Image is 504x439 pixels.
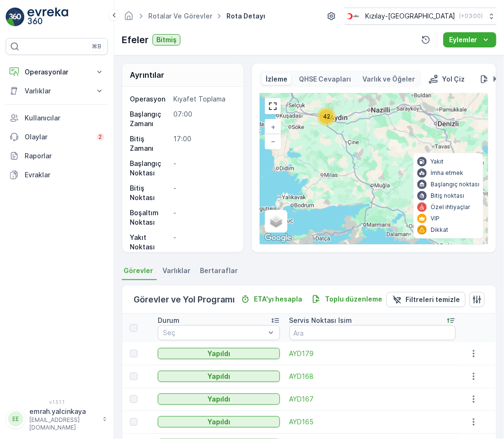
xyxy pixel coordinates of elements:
p: Başlangıç noktası [431,181,479,188]
p: Dikkat [431,226,448,234]
p: 07:00 [174,110,234,128]
p: Servis Noktası Isim [289,316,352,325]
a: Olaylar2 [6,128,108,146]
p: Yol Çiz [442,74,465,84]
p: İmha etmek [431,169,463,177]
button: Yapıldı [158,393,279,405]
div: 0 [260,93,488,244]
button: EEemrah.yalcinkaya[EMAIL_ADDRESS][DOMAIN_NAME] [6,407,108,431]
a: Kullanıcılar [6,109,108,128]
p: Filtreleri temizle [405,295,460,304]
p: ( +03:00 ) [459,12,483,20]
a: Rotalar ve Görevler [148,12,212,20]
p: Toplu düzenleme [325,294,382,304]
p: - [174,208,234,227]
div: Toggle Row Selected [130,373,137,380]
p: Eylemler [449,35,477,45]
img: logo_light-DOdMpM7g.png [27,8,68,27]
p: [EMAIL_ADDRESS][DOMAIN_NAME] [29,416,98,431]
span: Bertaraflar [200,266,238,275]
p: Başlangıç Zamanı [130,110,170,128]
p: Bitmiş [156,35,177,45]
p: Varlıklar [25,86,89,96]
p: VIP [431,215,440,222]
button: Yapıldı [158,348,279,359]
img: Google [262,232,294,244]
p: Kızılay-[GEOGRAPHIC_DATA] [365,11,455,21]
span: Rota Detayı [225,11,267,21]
p: Yapıldı [207,394,230,404]
span: Varlıklar [162,266,190,275]
span: v 1.51.1 [6,399,108,405]
p: Varlık ve Öğeler [362,74,415,84]
p: QHSE Cevapları [299,74,351,84]
div: Toggle Row Selected [130,350,137,357]
a: Evraklar [6,165,108,184]
p: Bitiş Noktası [130,183,170,202]
p: 2 [99,133,102,141]
div: EE [8,412,23,427]
a: Ana Sayfa [124,14,134,22]
span: + [271,123,275,131]
p: Seç [163,328,265,338]
p: Görevler ve Yol Programı [134,293,235,306]
a: AYD165 [289,417,456,427]
p: - [174,183,234,202]
p: Özel ihtiyaçlar [431,203,470,211]
p: Yapıldı [207,417,230,427]
p: Ayrıntılar [130,69,164,81]
p: Operasyonlar [25,67,89,77]
button: Bitmiş [153,34,180,46]
button: Yol Çiz [425,73,468,85]
button: Toplu düzenleme [308,293,386,305]
p: 17:00 [174,134,234,153]
p: emrah.yalcinkaya [29,407,98,416]
span: − [271,137,276,145]
p: ⌘B [92,43,101,50]
img: logo [6,8,25,27]
p: Kıyafet Toplama [174,94,234,104]
p: - [174,159,234,178]
input: Ara [289,325,456,340]
p: İzleme [266,74,288,84]
a: AYD167 [289,394,456,404]
span: 42 [323,113,330,120]
p: Kullanıcılar [25,113,104,123]
p: Durum [158,316,180,325]
p: Başlangıç Noktası [130,159,170,178]
a: Yakınlaştır [266,120,280,134]
button: Kızılay-[GEOGRAPHIC_DATA](+03:00) [345,8,496,25]
p: Yapıldı [207,349,230,358]
button: ETA'yı hesapla [237,293,306,305]
p: Operasyon [130,94,170,104]
img: k%C4%B1z%C4%B1lay_D5CCths.png [345,11,361,21]
button: Filtreleri temizle [387,292,466,307]
a: Uzaklaştır [266,134,280,148]
a: Bu bölgeyi Google Haritalar'da açın (yeni pencerede açılır) [262,232,294,244]
p: Raporlar [25,151,104,161]
a: AYD179 [289,349,456,358]
p: Boşaltım Noktası [130,208,170,227]
p: Yakıt Noktası [130,233,170,252]
div: 42 [317,107,336,126]
button: Eylemler [443,32,496,47]
button: Yapıldı [158,416,279,428]
p: Evraklar [25,170,104,180]
a: Layers [266,211,287,232]
p: ETA'yı hesapla [254,294,302,304]
button: Operasyonlar [6,63,108,82]
p: Yakıt [431,158,443,165]
p: Bitiş Zamanı [130,134,170,153]
button: Varlıklar [6,82,108,101]
p: Yapıldı [207,372,230,381]
div: Toggle Row Selected [130,395,137,403]
p: Bitiş noktası [431,192,464,200]
a: AYD168 [289,372,456,381]
p: Olaylar [25,132,91,142]
p: - [174,233,234,252]
a: View Fullscreen [266,99,280,113]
